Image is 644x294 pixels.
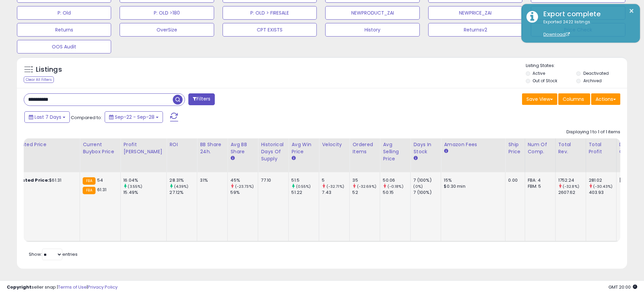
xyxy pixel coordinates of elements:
[388,184,403,189] small: (-0.18%)
[291,177,319,183] div: 51.5
[88,284,118,290] a: Privacy Policy
[566,129,620,135] div: Displaying 1 to 1 of 1 items
[533,78,557,84] label: Out of Stock
[583,70,609,76] label: Deactivated
[223,23,317,37] button: CPT EXISTS
[17,6,111,20] button: P: Old
[71,114,102,121] span: Compared to:
[36,65,62,74] h5: Listings
[444,148,448,154] small: Amazon Fees.
[508,177,519,183] div: 0.00
[413,177,441,183] div: 7 (100%)
[583,78,602,84] label: Archived
[383,189,410,196] div: 50.15
[128,184,142,189] small: (3.55%)
[18,177,49,183] b: Listed Price:
[83,187,95,194] small: FBA
[7,284,118,291] div: seller snap | |
[563,96,584,103] span: Columns
[188,93,215,105] button: Filters
[383,177,410,183] div: 50.06
[223,6,317,20] button: P: OLD > FIRESALE
[120,6,214,20] button: P: OLD >180
[325,23,419,37] button: History
[528,183,550,189] div: FBM: 5
[589,177,616,183] div: 281.02
[413,184,423,189] small: (0%)
[428,23,522,37] button: Returnsv2
[83,141,118,155] div: Current Buybox Price
[261,177,283,183] div: 77.10
[169,177,197,183] div: 28.31%
[383,141,408,162] div: Avg Selling Price
[291,189,319,196] div: 51.22
[526,63,627,69] p: Listing States:
[522,93,557,105] button: Save View
[123,177,166,183] div: 16.04%
[352,141,377,155] div: Ordered Items
[352,177,380,183] div: 35
[589,189,616,196] div: 403.93
[322,141,347,148] div: Velocity
[543,31,570,37] a: Download
[235,184,254,189] small: (-23.73%)
[508,141,522,155] div: Ship Price
[261,141,286,162] div: Historical Days Of Supply
[296,184,311,189] small: (0.55%)
[528,141,553,155] div: Num of Comp.
[24,76,54,83] div: Clear All Filters
[593,184,612,189] small: (-30.43%)
[608,284,637,290] span: 2025-10-7 20:00 GMT
[533,70,545,76] label: Active
[444,183,500,189] div: $0.30 min
[83,177,95,185] small: FBA
[444,177,500,183] div: 15%
[200,141,225,155] div: BB Share 24h.
[528,177,550,183] div: FBA: 4
[169,189,197,196] div: 27.12%
[230,189,258,196] div: 59%
[169,141,194,148] div: ROI
[174,184,189,189] small: (4.39%)
[413,141,438,155] div: Days In Stock
[115,114,154,120] span: Sep-22 - Sep-28
[558,93,590,105] button: Columns
[444,141,502,148] div: Amazon Fees
[230,155,234,161] small: Avg BB Share.
[589,141,614,155] div: Total Profit
[327,184,344,189] small: (-32.71%)
[97,177,103,183] span: 54
[352,189,380,196] div: 52
[428,6,522,20] button: NEWPRICE_ZAI
[322,177,349,183] div: 5
[17,23,111,37] button: Returns
[230,141,255,155] div: Avg BB Share
[58,284,87,290] a: Terms of Use
[357,184,376,189] small: (-32.69%)
[230,177,258,183] div: 45%
[200,177,222,183] div: 31%
[123,189,166,196] div: 15.49%
[17,40,111,53] button: OOS Audit
[35,114,61,120] span: Last 7 Days
[291,141,316,155] div: Avg Win Price
[291,155,295,161] small: Avg Win Price.
[123,141,164,155] div: Profit [PERSON_NAME]
[629,7,634,15] button: ×
[413,155,417,161] small: Days In Stock.
[563,184,579,189] small: (-32.8%)
[558,141,583,155] div: Total Rev.
[322,189,349,196] div: 7.43
[325,6,419,20] button: NEWPRODUCT_ZAI
[558,177,586,183] div: 1752.24
[538,19,635,38] div: Exported 2422 listings.
[105,111,163,123] button: Sep-22 - Sep-28
[558,189,586,196] div: 2607.62
[120,23,214,37] button: OverSize
[538,9,635,19] div: Export complete
[29,251,78,257] span: Show: entries
[97,186,107,193] span: 61.31
[7,284,32,290] strong: Copyright
[24,111,70,123] button: Last 7 Days
[18,141,77,148] div: Listed Price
